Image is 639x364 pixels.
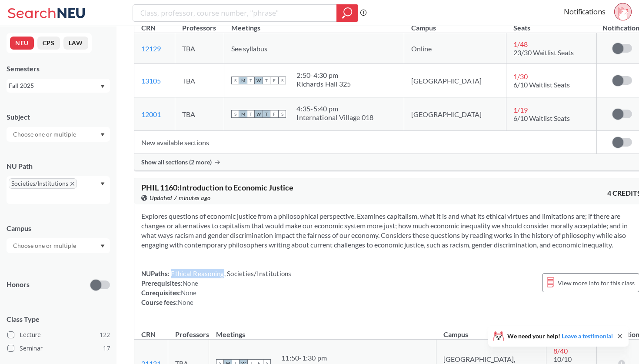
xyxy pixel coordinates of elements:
[263,110,270,118] span: T
[507,333,613,339] span: We need your help!
[239,110,247,118] span: M
[546,321,597,340] th: Seats
[7,329,110,341] label: Lecture
[134,131,597,154] td: New available sections
[100,85,105,88] svg: Dropdown arrow
[7,79,110,93] div: Fall 2025Dropdown arrow
[553,347,568,355] span: 8 / 40
[247,110,255,118] span: T
[342,7,353,19] svg: magnifying glass
[10,37,34,50] button: NEU
[141,44,161,53] a: 12129
[231,44,267,53] span: See syllabus
[141,269,292,307] div: NUPaths: Prerequisites: Corequisites: Course fees:
[100,182,105,186] svg: Dropdown arrow
[7,280,30,290] p: Honors
[183,279,198,287] span: None
[7,161,110,171] div: NU Path
[170,270,292,277] span: Ethical Reasoning, Societies/Institutions
[296,104,373,113] div: 4:35 - 5:40 pm
[63,37,88,50] button: LAW
[270,77,278,84] span: F
[231,110,239,118] span: S
[181,289,196,297] span: None
[513,72,528,80] span: 1 / 30
[175,97,224,131] td: TBA
[296,113,373,122] div: International Village 018
[9,81,100,90] div: Fall 2025
[141,77,161,85] a: 13105
[296,71,351,80] div: 2:50 - 4:30 pm
[278,110,286,118] span: S
[513,48,574,57] span: 23/30 Waitlist Seats
[7,224,110,233] div: Campus
[513,106,528,114] span: 1 / 19
[255,110,263,118] span: W
[9,240,82,251] input: Choose one or multiple
[281,354,429,362] div: 11:50 - 1:30 pm
[404,64,506,97] td: [GEOGRAPHIC_DATA]
[141,23,156,33] div: CRN
[100,133,105,137] svg: Dropdown arrow
[70,182,74,186] svg: X to remove pill
[103,344,110,353] span: 17
[7,176,110,204] div: Societies/InstitutionsX to remove pillDropdown arrow
[7,112,110,122] div: Subject
[278,77,286,84] span: S
[436,321,546,340] th: Campus
[9,129,82,140] input: Choose one or multiple
[9,178,77,189] span: Societies/InstitutionsX to remove pill
[7,238,110,253] div: Dropdown arrow
[513,40,528,48] span: 1 / 48
[7,64,110,73] div: Semesters
[141,110,161,118] a: 12001
[558,277,635,288] span: View more info for this class
[168,321,209,340] th: Professors
[404,97,506,131] td: [GEOGRAPHIC_DATA]
[513,114,570,122] span: 6/10 Waitlist Seats
[562,332,613,340] a: Leave a testimonial
[100,330,110,340] span: 122
[209,321,436,340] th: Meetings
[296,80,351,88] div: Richards Hall 325
[175,64,224,97] td: TBA
[141,183,293,192] span: PHIL 1160 : Introduction to Economic Justice
[37,37,60,50] button: CPS
[150,193,211,203] span: Updated 7 minutes ago
[7,314,110,324] span: Class Type
[140,6,330,20] input: Class, professor, course number, "phrase"
[255,77,263,84] span: W
[513,80,570,89] span: 6/10 Waitlist Seats
[239,77,247,84] span: M
[336,4,358,22] div: magnifying glass
[141,330,156,339] div: CRN
[7,343,110,354] label: Seminar
[404,33,506,64] td: Online
[270,110,278,118] span: F
[175,33,224,64] td: TBA
[141,158,212,166] span: Show all sections (2 more)
[7,127,110,142] div: Dropdown arrow
[263,77,270,84] span: T
[564,7,606,17] a: Notifications
[100,244,105,248] svg: Dropdown arrow
[247,77,255,84] span: T
[231,77,239,84] span: S
[178,298,193,306] span: None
